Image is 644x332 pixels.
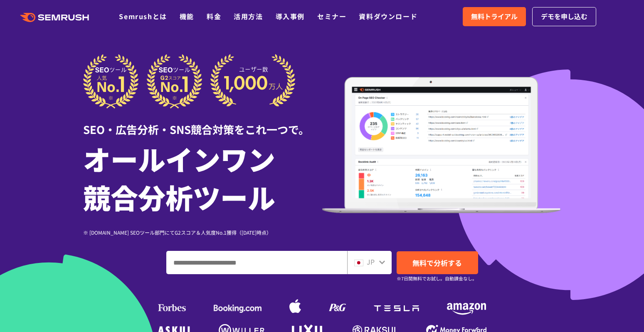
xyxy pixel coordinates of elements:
[397,275,477,282] small: ※7日間無料でお試し。自動課金なし。
[83,139,322,216] h1: オールインワン 競合分析ツール
[119,11,167,21] a: Semrushとは
[167,251,347,274] input: ドメイン、キーワードまたはURLを入力してください
[83,228,322,236] div: ※ [DOMAIN_NAME] SEOツール部門にてG2スコア＆人気度No.1獲得（[DATE]時点）
[397,251,478,274] a: 無料で分析する
[463,7,526,26] a: 無料トライアル
[367,257,375,267] span: JP
[541,11,587,22] span: デモを申し込む
[276,11,305,21] a: 導入事例
[317,11,346,21] a: セミナー
[412,258,462,268] span: 無料で分析する
[359,11,417,21] a: 資料ダウンロード
[83,109,322,137] div: SEO・広告分析・SNS競合対策をこれ一つで。
[207,11,221,21] a: 料金
[180,11,194,21] a: 機能
[532,7,596,26] a: デモを申し込む
[234,11,263,21] a: 活用方法
[471,11,518,22] span: 無料トライアル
